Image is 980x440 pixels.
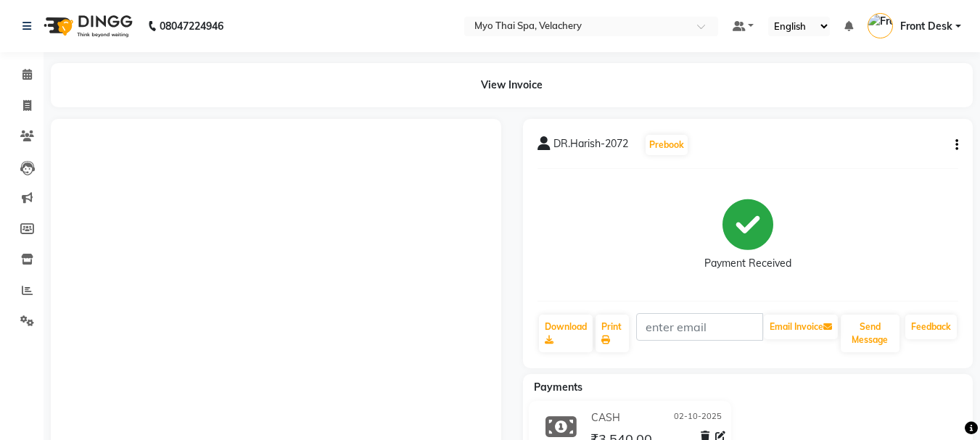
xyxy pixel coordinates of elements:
a: Download [539,315,593,352]
span: Front Desk [900,19,952,34]
div: View Invoice [51,63,973,107]
span: DR.Harish-2072 [553,136,628,157]
button: Email Invoice [764,315,838,339]
button: Prebook [646,135,688,155]
a: Feedback [905,315,957,339]
a: Print [596,315,629,352]
input: enter email [636,313,763,341]
img: Front Desk [868,13,893,38]
div: Payment Received [704,256,791,271]
img: logo [37,6,136,46]
span: 02-10-2025 [674,410,722,426]
b: 08047224946 [160,6,223,46]
button: Send Message [841,315,899,352]
span: Payments [534,381,582,394]
span: CASH [591,410,620,426]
